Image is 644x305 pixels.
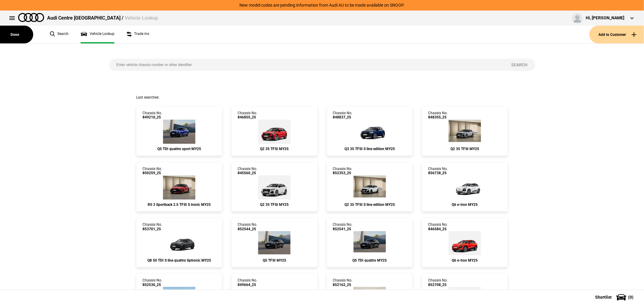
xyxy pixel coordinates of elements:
[143,227,162,231] span: 853701_25
[125,15,158,21] span: Vehicle Lookup
[333,147,406,151] div: Q3 35 TFSI S line edition MY25
[238,283,257,287] span: 849664_25
[447,175,483,200] img: Audi_GFBA1A_25_FW_2Y2Y__(Nadin:_C06)_ext.png
[333,203,406,207] div: Q2 35 TFSI S line edition MY25
[333,167,353,175] div: Chassis No.
[449,120,481,144] img: Audi_GAGBKG_25_YM_L5L5_WA7_4E7_PXC_2JG_PAI_C7M_(Nadin:_2JG_4E7_C50_C7M_PAI_PXC_WA7)_ext.png
[428,147,501,151] div: Q2 35 TFSI MY25
[143,283,162,287] span: 852530_25
[238,258,311,263] div: Q5 TFSI MY25
[238,167,257,175] div: Chassis No.
[589,26,644,43] button: Add to Customer
[333,258,406,263] div: Q5 TDI quattro MY25
[50,26,69,43] a: Search
[428,115,448,119] span: 848355_25
[428,222,448,231] div: Chassis No.
[238,203,311,207] div: Q2 35 TFSI MY25
[586,15,624,21] div: Hi, [PERSON_NAME]
[333,111,353,120] div: Chassis No.
[428,171,448,175] span: 856738_25
[127,26,149,43] a: Trade ins
[333,278,353,287] div: Chassis No.
[595,295,612,299] span: Shortlist
[163,175,195,200] img: Audi_8YFRWY_25_TG_B1B1_WA9_5MB_PEJ_5J5_64U_(Nadin:_5J5_5MB_64U_C48_PEJ_S7K_WA9)_ext.png
[47,15,158,21] div: Audi Centre [GEOGRAPHIC_DATA] /
[351,120,388,144] img: Audi_F3BCCX_25LE_FZ_2D2D_3S2_6FJ_V72_WN8_(Nadin:_3S2_6FJ_C62_V72_WN8)_ext.png
[333,115,353,119] span: 848837_25
[428,167,448,175] div: Chassis No.
[143,258,216,263] div: Q8 50 TDI S line quattro tiptronic MY25
[238,111,257,120] div: Chassis No.
[628,295,633,299] span: ( 0 )
[143,203,216,207] div: RS 3 Sportback 2.5 TFSI S tronic MY25
[18,13,44,22] img: audi.png
[238,147,311,151] div: Q2 35 TFSI MY25
[333,227,353,231] span: 852541_25
[428,203,501,207] div: Q6 e-tron MY25
[333,171,353,175] span: 852353_25
[109,59,504,71] input: Enter vehicle chassis number or other identifier.
[238,227,257,231] span: 852544_25
[586,290,644,305] button: Shortlist(0)
[81,26,114,43] a: Vehicle Lookup
[258,175,290,200] img: Audi_GAGBKG_25_YM_Z9Z9_WA7_PXC_2JG_PAI_C7M_(Nadin:_2JG_C49_C7M_PAI_PXC_WA7)_ext.png
[143,171,162,175] span: 850259_25
[428,111,448,120] div: Chassis No.
[143,111,162,120] div: Chassis No.
[504,59,535,71] button: Search
[143,278,162,287] div: Chassis No.
[238,222,257,231] div: Chassis No.
[428,258,501,263] div: Q6 e-tron MY25
[354,175,386,200] img: Audi_GAGCKG_25_YM_2Y2Y_WA9_U80_4E7_PAI_4ZP_(Nadin:_4E7_4ZP_C51_PAI_U80_WA9)_ext.png
[238,171,257,175] span: 845560_25
[428,283,448,287] span: 852708_25
[333,222,353,231] div: Chassis No.
[449,231,481,255] img: Audi_GFBA1A_25_FW_G1G1_FB5_(Nadin:_C05_FB5_SN8)_ext.png
[428,278,448,287] div: Chassis No.
[333,283,353,287] span: 852162_25
[143,147,216,151] div: Q5 TDI quattro sport MY25
[354,231,386,255] img: Audi_GUBAUY_25_FW_0E0E_3FU_PAH_6FJ_(Nadin:_3FU_6FJ_C56_PAH)_ext.png
[238,115,257,119] span: 846855_25
[428,227,448,231] span: 846584_25
[258,231,290,255] img: Audi_GUBAZG_25_FW_0E0E_3FU_PAH_6FJ_(Nadin:_3FU_6FJ_C56_PAH)_ext.png
[258,120,290,144] img: Audi_GAGBKG_25_YM_B1B1_3FB_4A3_QQ2_WA7_4E7_PXC_2JG_7TM_PAI_C7M_(Nadin:_2JG_3FB_4A3_4E7_7TM_C50_C7...
[161,231,197,255] img: Audi_4MT0N2_25_EI_6Y6Y_PAH_WC7_N0Q_6FJ_3S2_WF9_F23_WC7-1_(Nadin:_3S2_6FJ_C96_F23_N0Q_PAH_WC7_WF9)...
[163,120,195,144] img: Audi_GUBAUY_25S_GX_6I6I_PAH_WA7_5MB_6FJ_WXC_PWL_F80_H65_(Nadin:_5MB_6FJ_C56_F80_H65_PAH_PWL_S9S_W...
[136,95,159,99] span: Last searches:
[143,115,162,119] span: 849210_25
[143,222,162,231] div: Chassis No.
[238,278,257,287] div: Chassis No.
[143,167,162,175] div: Chassis No.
